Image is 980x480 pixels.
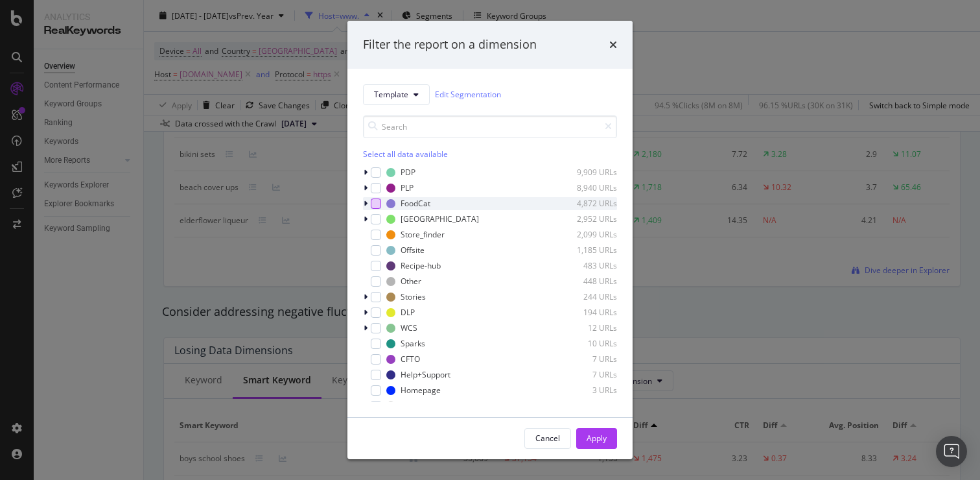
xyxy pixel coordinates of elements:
[363,36,537,53] div: Filter the report on a dimension
[587,433,607,444] div: Apply
[401,385,441,396] div: Homepage
[576,428,617,449] button: Apply
[435,88,501,101] a: Edit Segmentation
[554,260,617,271] div: 483 URLs
[936,436,967,467] div: Open Intercom Messenger
[401,198,430,209] div: FoodCat
[554,276,617,287] div: 448 URLs
[401,182,414,193] div: PLP
[554,182,617,193] div: 8,940 URLs
[554,400,617,411] div: 3 URLs
[524,428,571,449] button: Cancel
[554,213,617,224] div: 2,952 URLs
[347,21,633,459] div: modal
[554,338,617,349] div: 10 URLs
[401,322,417,333] div: WCS
[363,149,617,160] div: Select all data available
[401,276,421,287] div: Other
[554,291,617,302] div: 244 URLs
[554,322,617,333] div: 12 URLs
[401,369,450,380] div: Help+Support
[554,167,617,178] div: 9,909 URLs
[401,245,425,256] div: Offsite
[554,385,617,396] div: 3 URLs
[535,433,560,444] div: Cancel
[401,260,441,271] div: Recipe-hub
[401,213,479,224] div: [GEOGRAPHIC_DATA]
[401,291,426,302] div: Stories
[554,229,617,240] div: 2,099 URLs
[554,198,617,209] div: 4,872 URLs
[609,36,617,53] div: times
[401,229,445,240] div: Store_finder
[374,89,408,100] span: Template
[363,84,430,105] button: Template
[363,115,617,138] input: Search
[401,167,415,178] div: PDP
[401,307,415,318] div: DLP
[554,369,617,380] div: 7 URLs
[554,307,617,318] div: 194 URLs
[401,400,421,411] div: Static
[401,338,425,349] div: Sparks
[554,354,617,365] div: 7 URLs
[554,245,617,256] div: 1,185 URLs
[401,354,420,365] div: CFTO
